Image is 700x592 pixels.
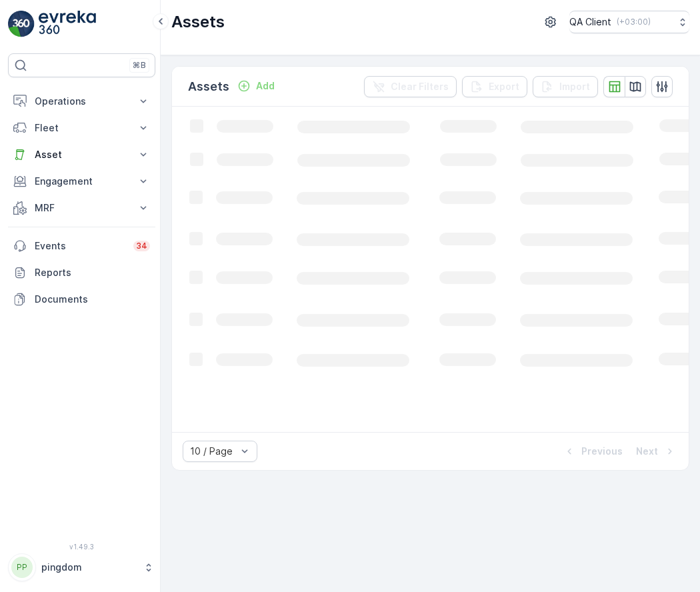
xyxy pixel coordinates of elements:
[8,141,155,168] button: Asset
[35,266,150,279] p: Reports
[636,445,658,458] p: Next
[8,286,155,313] a: Documents
[39,11,96,37] img: logo_light-DOdMpM7g.png
[35,121,129,135] p: Fleet
[256,79,275,93] p: Add
[232,78,280,94] button: Add
[41,561,137,574] p: pingdom
[8,11,35,37] img: logo
[35,148,129,161] p: Asset
[489,80,519,93] p: Export
[617,17,651,27] p: ( +03:00 )
[8,233,155,259] a: Events34
[133,60,146,71] p: ⌘B
[559,80,590,93] p: Import
[8,168,155,195] button: Engagement
[35,293,150,306] p: Documents
[8,553,155,581] button: PPpingdom
[569,15,611,29] p: QA Client
[8,259,155,286] a: Reports
[11,557,33,578] div: PP
[8,88,155,115] button: Operations
[35,95,129,108] p: Operations
[136,241,147,251] p: 34
[569,11,689,33] button: QA Client(+03:00)
[8,195,155,221] button: MRF
[391,80,449,93] p: Clear Filters
[35,239,125,253] p: Events
[171,11,225,33] p: Assets
[581,445,623,458] p: Previous
[35,201,129,215] p: MRF
[8,115,155,141] button: Fleet
[35,175,129,188] p: Engagement
[8,543,155,551] span: v 1.49.3
[364,76,457,97] button: Clear Filters
[188,77,229,96] p: Assets
[561,443,624,459] button: Previous
[462,76,527,97] button: Export
[533,76,598,97] button: Import
[635,443,678,459] button: Next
